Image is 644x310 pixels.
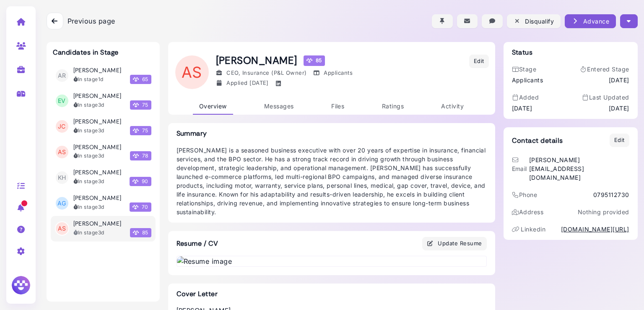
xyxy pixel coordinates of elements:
h3: [PERSON_NAME] [73,118,122,125]
h3: Contact details [512,137,563,144]
a: Previous page [47,13,115,29]
span: 75 [130,126,151,135]
div: Added [512,93,539,102]
div: In stage [73,127,104,134]
span: Previous page [68,16,115,26]
time: 2025-08-24T01:37:16.859Z [98,76,104,82]
time: Aug 21, 2025 [609,76,629,84]
span: Overview [199,102,227,110]
span: Files [331,102,344,110]
time: 2025-08-21T17:33:35.013Z [98,152,104,159]
div: Applicants [313,69,353,77]
div: Phone [512,190,538,199]
img: Megan Score [132,204,138,210]
span: EV [56,95,68,107]
img: Megan Score [133,102,139,108]
div: Update Resume [427,239,482,248]
a: Files [325,98,351,115]
time: Aug 21, 2025 [249,79,269,86]
div: Edit [474,57,484,66]
span: JC [56,120,68,133]
div: 85 [304,55,325,66]
h3: Summary [177,129,487,137]
h3: [PERSON_NAME] [73,67,122,74]
button: Update Resume [422,237,487,250]
h3: [PERSON_NAME] [73,194,122,202]
button: Edit [469,55,489,68]
div: Edit [614,136,625,144]
time: [DATE] [512,104,532,113]
span: 70 [130,202,151,212]
div: Entered Stage [580,65,629,74]
h3: [PERSON_NAME] [73,92,122,100]
h3: Cover Letter [177,290,487,298]
h3: Resume / CV [168,231,227,256]
time: 2025-08-21T16:22:08.666Z [98,178,104,184]
div: Address [512,208,544,216]
a: [DOMAIN_NAME][URL] [561,225,629,234]
h3: Status [512,48,533,56]
button: Edit [610,134,629,147]
img: Megan Score [133,76,139,82]
h3: Candidates in Stage [53,48,119,56]
img: Megan Score [133,153,139,159]
span: Ratings [382,102,404,110]
span: 78 [130,151,151,160]
div: Last Updated [582,93,629,102]
img: Megan Score [306,58,312,63]
div: [PERSON_NAME][EMAIL_ADDRESS][DOMAIN_NAME] [529,155,629,182]
span: AR [56,69,68,82]
time: 2025-08-21T14:21:56.000Z [98,229,104,236]
div: Applicants [512,76,543,84]
div: In stage [73,101,104,109]
div: In stage [73,152,104,160]
div: Advance [571,17,609,26]
time: 2025-08-21T21:34:26.802Z [98,127,104,134]
img: Megan Score [133,230,139,236]
h3: [PERSON_NAME] [73,144,122,151]
span: Activity [441,102,464,110]
div: In stage [73,229,104,236]
span: AS [56,146,68,158]
a: https://linkedin.com/in/andrewsommerville [275,79,285,88]
div: Disqualify [514,17,554,26]
time: 2025-08-21T15:07:48.008Z [98,204,104,210]
a: Overview [193,98,233,115]
span: AS [175,55,209,89]
div: In stage [73,178,104,185]
div: Email [512,155,527,182]
button: Disqualify [507,14,561,28]
a: Messages [258,98,300,115]
span: AG [56,197,68,210]
img: Megan Score [132,179,138,184]
span: 85 [130,228,151,237]
time: 2025-08-21T22:53:15.331Z [98,102,104,108]
img: Megan [10,275,31,296]
a: Activity [435,98,470,115]
span: 65 [130,75,151,84]
span: linkedin [521,226,545,233]
h3: [PERSON_NAME] [73,220,122,227]
button: Advance [565,14,616,28]
div: In stage [73,76,104,83]
a: Ratings [376,98,410,115]
span: Messages [264,102,294,110]
span: 75 [130,100,151,110]
img: Resume image [177,256,486,266]
img: Megan Score [133,128,139,134]
h3: [PERSON_NAME] [73,169,122,176]
span: 90 [130,177,151,186]
div: Applied [216,79,269,88]
span: AS [56,222,68,235]
div: Stage [512,65,543,74]
p: Nothing provided [578,208,629,216]
time: [DATE] [609,104,629,113]
div: In stage [73,203,104,211]
div: 0795112730 [593,190,629,199]
p: [PERSON_NAME] is a seasoned business executive with over 20 years of expertise in insurance, fina... [177,146,487,216]
h1: [PERSON_NAME] [216,55,353,67]
div: CEO, Insurance (P&L Owner) [216,69,307,77]
span: KH [56,171,68,184]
